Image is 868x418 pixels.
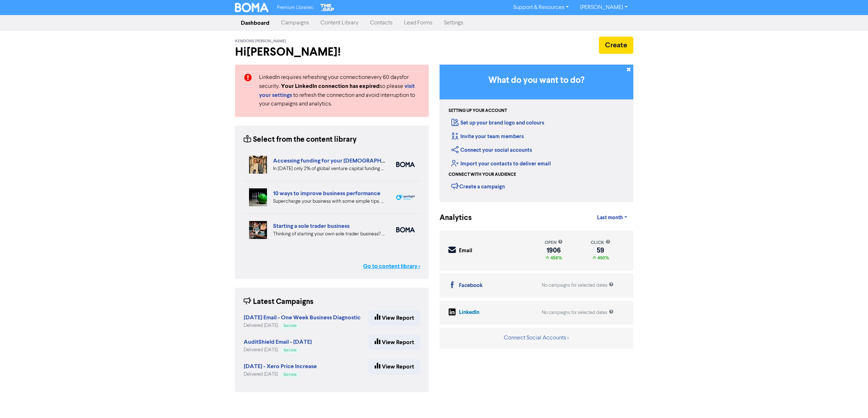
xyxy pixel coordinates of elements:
div: click [591,239,610,246]
a: Import your contacts to deliver email [451,160,551,167]
img: boma [396,227,415,233]
a: Accessing funding for your [DEMOGRAPHIC_DATA]-led businesses [273,157,448,164]
div: 59 [591,248,610,253]
div: Facebook [459,282,483,290]
button: Create [599,37,633,54]
span: 456% [549,255,562,261]
img: BOMA Logo [235,3,269,12]
div: Create a campaign [451,181,505,192]
a: View Report [369,359,420,374]
div: Setting up your account [449,108,507,114]
a: Invite your team members [451,133,524,140]
div: Delivered [DATE] [244,371,317,378]
div: Connect with your audience [449,172,516,178]
a: Set up your brand logo and colours [451,119,544,126]
a: Go to content library > [363,262,420,271]
span: Success [283,373,296,376]
iframe: Chat Widget [832,384,868,418]
strong: [DATE] Email - One Week Business Diagnostic [244,314,361,321]
a: Connect your social accounts [451,147,532,154]
span: Success [283,324,296,328]
strong: [DATE] - Xero Price Increase [244,363,317,370]
a: Support & Resources [507,2,574,13]
strong: Your LinkedIn connection has expired [281,83,380,90]
h2: Hi [PERSON_NAME] ! [235,45,429,59]
div: Email [459,247,472,255]
div: Thinking of starting your own sole trader business? The Sole Trader Toolkit from the Ministry of ... [273,230,385,238]
div: LinkedIn [459,309,479,317]
div: LinkedIn requires refreshing your connection every 60 days for security. so please to refresh the... [254,73,426,108]
h3: What do you want to do? [450,75,623,86]
a: AuditShield Email - [DATE] [244,339,312,345]
img: boma [396,162,415,167]
div: No campaigns for selected dates [542,309,614,316]
img: spotlight [396,194,415,200]
div: Select from the content library [244,134,357,145]
a: [DATE] - Xero Price Increase [244,364,317,370]
a: Settings [438,16,469,30]
span: Kendons [PERSON_NAME] [235,39,286,44]
div: open [545,239,563,246]
a: Lead Forms [398,16,438,30]
a: [DATE] Email - One Week Business Diagnostic [244,315,361,321]
strong: AuditShield Email - [DATE] [244,338,312,346]
div: 1906 [545,248,563,253]
a: View Report [369,335,420,350]
div: In 2024 only 2% of global venture capital funding went to female-only founding teams. We highligh... [273,165,385,173]
a: Content Library [315,16,364,30]
div: Delivered [DATE] [244,322,361,329]
a: Contacts [364,16,398,30]
a: Last month [591,211,633,225]
span: Last month [597,215,623,221]
div: Latest Campaigns [244,296,314,307]
img: The Gap [319,3,335,12]
div: Getting Started in BOMA [440,65,633,202]
a: visit your settings [259,84,415,98]
a: View Report [369,310,420,325]
span: Success [283,348,296,352]
div: Delivered [DATE] [244,347,312,353]
div: Supercharge your business with some simple tips. Eliminate distractions & bad customers, get a pl... [273,198,385,205]
span: 490% [596,255,609,261]
a: [PERSON_NAME] [574,2,633,13]
div: No campaigns for selected dates [542,282,614,289]
button: Connect Social Accounts > [503,333,569,343]
div: Analytics [440,212,463,224]
span: Premium Libraries: [277,5,314,10]
a: Campaigns [275,16,315,30]
a: Dashboard [235,16,275,30]
a: 10 ways to improve business performance [273,190,380,197]
a: Starting a sole trader business [273,222,349,230]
